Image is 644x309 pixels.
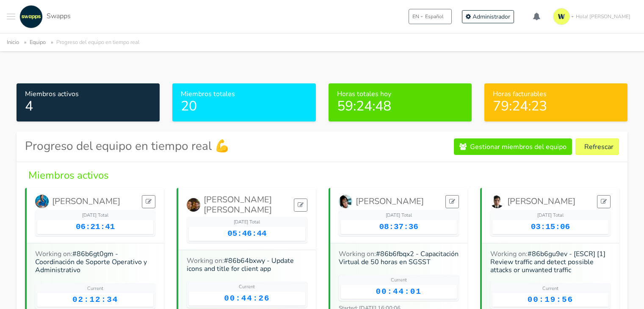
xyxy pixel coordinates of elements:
span: 06:21:41 [76,222,115,232]
h6: Horas totales hoy [337,90,463,98]
button: Toggle navigation menu [7,5,15,28]
span: 05:46:44 [227,229,266,238]
div: Current [189,284,305,291]
div: Current [37,285,153,292]
h6: Working on: [35,250,155,275]
span: 00:44:26 [224,294,270,303]
div: [DATE] Total [492,212,608,219]
span: 08:37:36 [379,222,418,232]
span: 00:44:01 [376,287,422,296]
img: Felipe Marín [490,195,504,208]
img: Cristian Camilo Rodriguez [187,198,200,212]
h6: Miembros totales [181,90,307,98]
img: swapps-linkedin-v2.jpg [19,5,43,28]
h3: Progreso del equipo en tiempo real 💪 [25,139,229,154]
div: [DATE] Total [37,212,153,219]
div: [DATE] Total [341,212,457,219]
h2: 59:24:48 [337,98,463,114]
a: #86b6fbqx2 - Capacitación Virtual de 50 horas en SGSST [339,249,459,267]
a: Equipo [30,39,46,46]
button: ENEspañol [409,9,452,24]
img: Angie [35,195,49,208]
h6: Horas facturables [493,90,619,98]
div: Current [341,277,457,284]
span: Hola! [PERSON_NAME] [576,13,630,20]
span: Administrador [473,13,510,21]
button: Refrescar [575,138,619,155]
h6: Working on: [339,250,459,266]
a: [PERSON_NAME] [490,195,575,208]
a: #86b6gu9ev - [ESCR] [1] Review traffic and detect possible attacks or unwanted traffic [490,249,605,275]
h2: 4 [25,98,151,114]
li: Progreso del equipo en tiempo real [47,38,140,47]
span: 03:15:06 [531,222,570,232]
h2: 79:24:23 [493,98,619,114]
a: #86b6gt0gm - Coordinación de Soporte Operativo y Administrativo [35,249,147,275]
span: 02:12:34 [72,295,118,304]
h6: Working on: [490,250,611,275]
a: Swapps [17,5,71,28]
h4: Miembros activos [25,169,619,182]
a: Administrador [462,10,514,23]
div: [DATE] Total [189,219,305,226]
a: [PERSON_NAME] [35,195,120,208]
a: [PERSON_NAME] [PERSON_NAME] [187,195,293,215]
a: Hola! [PERSON_NAME] [550,5,637,28]
span: Swapps [47,11,71,21]
img: Erika [339,195,352,208]
span: 00:19:56 [528,295,573,304]
a: [PERSON_NAME] [339,195,424,208]
a: Inicio [7,39,19,46]
a: Gestionar miembros del equipo [454,138,572,155]
h2: 20 [181,98,307,114]
div: Current [492,285,608,292]
img: isotipo-3-3e143c57.png [553,8,570,25]
h6: Working on: [187,257,307,273]
a: #86b64bxwy - Update icons and title for client app [187,256,294,273]
h6: Miembros activos [25,90,151,98]
span: Español [425,13,444,20]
